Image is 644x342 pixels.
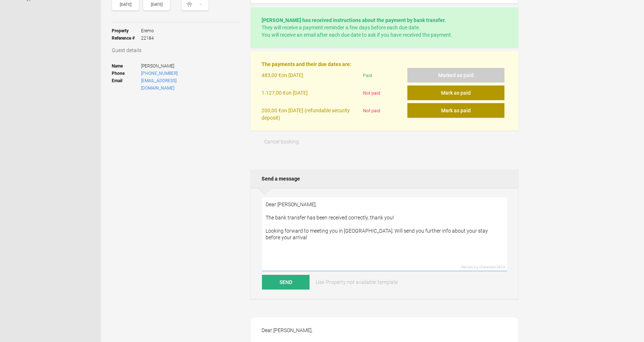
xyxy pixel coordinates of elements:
strong: Email [112,77,141,92]
strong: Reference # [112,34,141,42]
a: [EMAIL_ADDRESS][DOMAIN_NAME] [141,78,177,91]
button: Mark as paid [407,103,504,118]
div: on [DATE] (refundable security deposit) [262,103,360,121]
div: [DATE] [145,1,168,8]
strong: [PERSON_NAME] has received instructions about the payment by bank transfer. [262,17,446,23]
span: - [195,0,207,8]
strong: Property [112,27,141,34]
h3: Guest details [112,47,241,54]
flynt-currency: 483,00 € [262,72,281,78]
strong: Phone [112,70,141,77]
a: Use 'Property not available' template [311,275,403,290]
span: [PERSON_NAME] [141,62,209,70]
div: Not paid [360,85,407,103]
div: [DATE] [114,1,137,8]
flynt-currency: 1.127,00 € [262,90,286,96]
button: Send [262,275,310,290]
button: Marked as paid [407,68,504,83]
span: 22184 [141,34,154,42]
div: on [DATE] [262,85,360,103]
h2: Send a message [251,170,518,188]
a: [PHONE_NUMBER] [141,71,178,76]
button: Mark as paid [407,85,504,100]
flynt-currency: 200,00 € [262,108,281,113]
div: Paid [360,68,407,85]
p: They will receive a payment reminder a few days before each due date. You will receive an email a... [262,17,507,39]
span: Cancel booking [264,139,299,145]
div: on [DATE] [262,68,360,85]
button: Cancel booking [251,134,312,149]
span: Eremo [141,27,154,34]
strong: Name [112,62,141,70]
strong: The payments and their due dates are: [262,61,351,67]
div: Not paid [360,103,407,121]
